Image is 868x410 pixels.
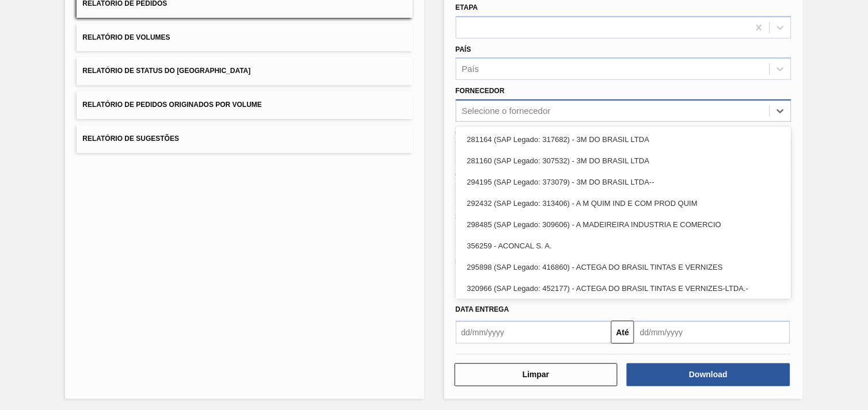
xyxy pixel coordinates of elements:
span: Relatório de Volumes [82,33,170,41]
button: Download [627,363,790,386]
div: 298485 (SAP Legado: 309606) - A MADEIREIRA INDUSTRIA E COMERCIO [456,214,791,235]
button: Relatório de Status do [GEOGRAPHIC_DATA] [77,57,412,85]
span: Relatório de Sugestões [82,135,179,143]
button: Relatório de Pedidos Originados por Volume [77,91,412,119]
button: Limpar [455,363,618,386]
button: Relatório de Volumes [77,24,412,52]
div: 320966 (SAP Legado: 452177) - ACTEGA DO BRASIL TINTAS E VERNIZES-LTDA.- [456,278,791,299]
div: 294195 (SAP Legado: 373079) - 3M DO BRASIL LTDA-- [456,171,791,193]
div: 295898 (SAP Legado: 416860) - ACTEGA DO BRASIL TINTAS E VERNIZES [456,256,791,278]
div: 356259 - ACONCAL S. A. [456,235,791,256]
span: Data entrega [456,305,509,313]
div: 281164 (SAP Legado: 317682) - 3M DO BRASIL LTDA [456,129,791,150]
div: 292432 (SAP Legado: 313406) - A M QUIM IND E COM PROD QUIM [456,193,791,214]
div: País [462,64,479,74]
span: Relatório de Status do [GEOGRAPHIC_DATA] [82,67,250,75]
input: dd/mm/yyyy [456,321,612,344]
label: Etapa [456,3,478,12]
div: Selecione o fornecedor [462,106,551,116]
label: País [456,45,471,53]
button: Até [611,321,634,344]
div: 281160 (SAP Legado: 307532) - 3M DO BRASIL LTDA [456,150,791,171]
label: Fornecedor [456,87,505,95]
span: Relatório de Pedidos Originados por Volume [82,101,262,109]
button: Relatório de Sugestões [77,125,412,153]
input: dd/mm/yyyy [634,321,790,344]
